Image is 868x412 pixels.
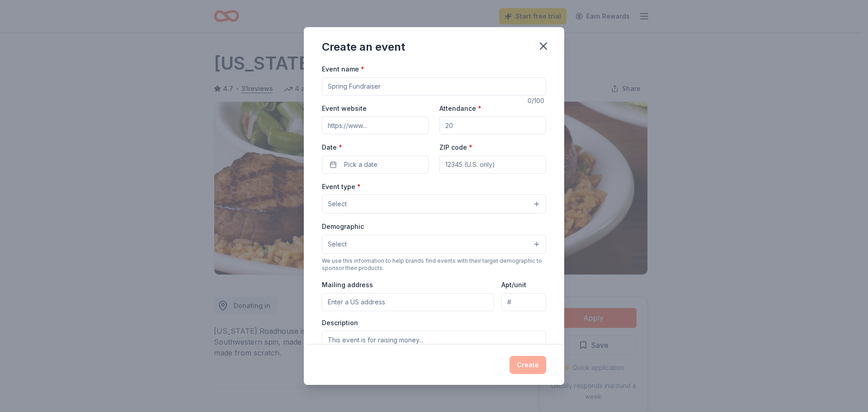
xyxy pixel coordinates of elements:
label: Description [322,318,358,327]
span: Pick a date [344,159,377,170]
label: Attendance [439,104,481,113]
div: Create an event [322,40,405,54]
span: Select [328,239,347,250]
label: Mailing address [322,280,373,289]
label: ZIP code [439,143,472,152]
input: 12345 (U.S. only) [439,156,546,174]
label: Apt/unit [501,280,526,289]
label: Event name [322,65,364,74]
input: Enter a US address [322,293,494,311]
label: Event type [322,182,361,191]
button: Pick a date [322,156,429,174]
input: 20 [439,116,546,134]
input: Spring Fundraiser [322,77,546,95]
input: # [501,293,546,311]
input: https://www... [322,116,429,134]
label: Demographic [322,222,364,231]
div: We use this information to help brands find events with their target demographic to sponsor their... [322,257,546,272]
button: Select [322,235,546,254]
span: Select [328,199,347,209]
button: Select [322,194,546,213]
label: Date [322,143,429,152]
div: 0 /100 [528,95,546,106]
label: Event website [322,104,367,113]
